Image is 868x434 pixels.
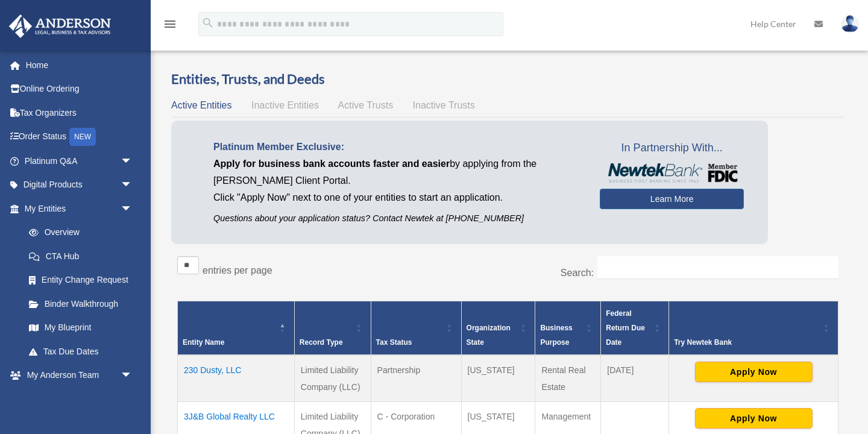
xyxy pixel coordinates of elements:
span: Entity Name [183,338,224,347]
span: Record Type [300,338,343,347]
td: Rental Real Estate [535,355,601,402]
td: 230 Dusty, LLC [178,355,295,402]
a: Overview [17,221,139,245]
a: Digital Productsarrow_drop_down [8,173,151,197]
th: Try Newtek Bank : Activate to sort [669,301,838,355]
img: NewtekBankLogoSM.png [606,163,738,183]
th: Tax Status: Activate to sort [371,301,461,355]
td: [DATE] [601,355,669,402]
a: My Anderson Teamarrow_drop_down [8,363,151,388]
label: Search: [561,268,594,278]
h3: Entities, Trusts, and Deeds [171,70,844,89]
th: Entity Name: Activate to invert sorting [178,301,295,355]
img: User Pic [841,15,859,33]
span: Active Entities [171,100,231,110]
span: arrow_drop_down [121,387,145,412]
a: Entity Change Request [17,268,145,292]
a: Home [8,53,151,77]
p: by applying from the [PERSON_NAME] Client Portal. [213,156,582,189]
a: Order StatusNEW [8,125,151,149]
span: Active Trusts [338,100,394,110]
span: In Partnership With... [600,139,744,158]
a: Learn More [600,189,744,209]
a: menu [163,21,177,31]
a: My Blueprint [17,316,145,340]
a: CTA Hub [17,244,145,268]
a: Platinum Q&Aarrow_drop_down [8,149,151,173]
span: arrow_drop_down [121,197,145,221]
td: Partnership [371,355,461,402]
span: Tax Status [376,338,412,347]
img: Anderson Advisors Platinum Portal [5,14,115,38]
span: Business Purpose [540,324,572,347]
i: menu [163,17,177,31]
p: Platinum Member Exclusive: [213,139,582,156]
div: Try Newtek Bank [674,335,820,350]
a: Online Ordering [8,77,151,101]
p: Click "Apply Now" next to one of your entities to start an application. [213,189,582,206]
a: Binder Walkthrough [17,292,145,316]
th: Business Purpose: Activate to sort [535,301,601,355]
th: Record Type: Activate to sort [294,301,371,355]
button: Apply Now [695,408,813,429]
span: arrow_drop_down [121,363,145,388]
span: Federal Return Due Date [606,309,645,347]
th: Organization State: Activate to sort [461,301,535,355]
button: Apply Now [695,362,813,382]
p: Questions about your application status? Contact Newtek at [PHONE_NUMBER] [213,211,582,226]
i: search [201,16,215,30]
a: My Documentsarrow_drop_down [8,387,151,411]
a: Tax Organizers [8,101,151,125]
span: arrow_drop_down [121,149,145,174]
td: Limited Liability Company (LLC) [294,355,371,402]
span: Apply for business bank accounts faster and easier [213,159,450,169]
span: Inactive Trusts [413,100,475,110]
div: NEW [69,128,96,146]
td: [US_STATE] [461,355,535,402]
span: Organization State [467,324,511,347]
span: Inactive Entities [251,100,319,110]
label: entries per page [203,265,272,275]
a: My Entitiesarrow_drop_down [8,197,145,221]
th: Federal Return Due Date: Activate to sort [601,301,669,355]
a: Tax Due Dates [17,339,145,363]
span: arrow_drop_down [121,173,145,198]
